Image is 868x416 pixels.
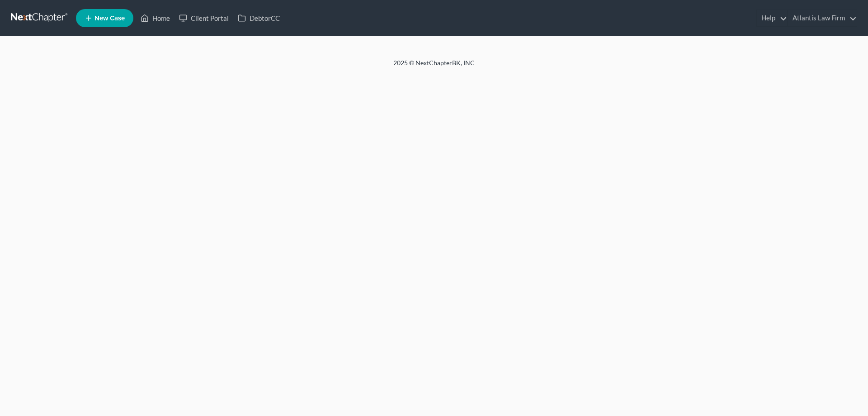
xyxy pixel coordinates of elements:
[233,10,284,26] a: DebtorCC
[788,10,857,26] a: Atlantis Law Firm
[176,58,692,75] div: 2025 © NextChapterBK, INC
[136,10,175,26] a: Home
[175,10,233,26] a: Client Portal
[76,9,133,27] new-legal-case-button: New Case
[757,10,787,26] a: Help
